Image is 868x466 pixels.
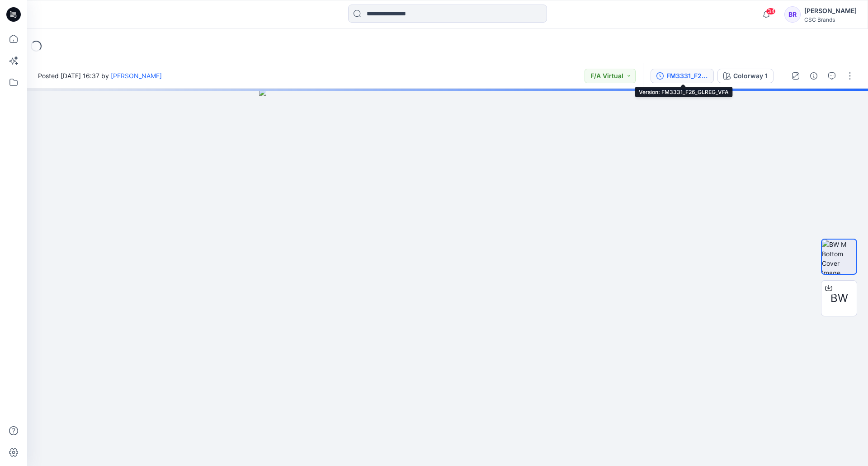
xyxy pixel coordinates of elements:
[784,6,801,23] div: BR
[766,8,776,15] span: 34
[733,71,768,81] div: Colorway 1
[807,69,821,83] button: Details
[830,290,848,306] span: BW
[111,72,162,80] a: [PERSON_NAME]
[666,71,708,81] div: FM3331_F26_GLREG_VFA
[822,240,856,274] img: BW M Bottom Cover Image NRM
[259,89,637,466] img: eyJhbGciOiJIUzI1NiIsImtpZCI6IjAiLCJzbHQiOiJzZXMiLCJ0eXAiOiJKV1QifQ.eyJkYXRhIjp7InR5cGUiOiJzdG9yYW...
[717,69,774,83] button: Colorway 1
[804,5,857,16] div: [PERSON_NAME]
[804,16,857,23] div: CSC Brands
[651,69,714,83] button: FM3331_F26_GLREG_VFA
[38,71,162,80] span: Posted [DATE] 16:37 by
